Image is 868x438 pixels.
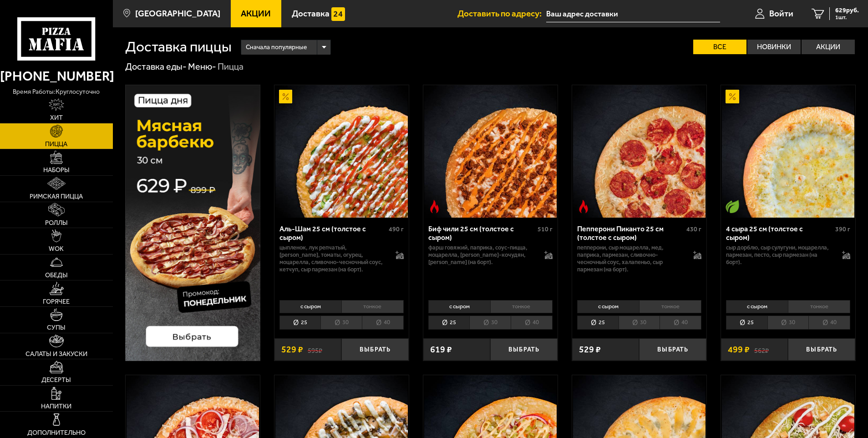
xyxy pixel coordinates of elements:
span: Горячее [43,299,70,305]
input: Ваш адрес доставки [546,5,720,22]
a: Острое блюдоБиф чили 25 см (толстое с сыром) [423,85,558,218]
span: Акции [241,9,271,18]
span: Римская пицца [30,194,83,200]
li: 25 [428,316,470,330]
img: Акционный [279,90,293,103]
li: с сыром [726,300,788,313]
div: Биф чили 25 см (толстое с сыром) [428,224,535,242]
li: 25 [726,316,767,330]
a: Доставка еды- [125,61,187,72]
span: Хит [50,115,63,121]
img: Острое блюдо [577,200,590,214]
li: 30 [469,316,511,330]
span: Супы [47,325,66,331]
li: 40 [808,316,850,330]
span: 619 ₽ [430,345,452,354]
s: 595 ₽ [308,345,322,354]
label: Новинки [747,40,801,54]
div: 4 сыра 25 см (толстое с сыром) [726,224,833,242]
span: Салаты и закуски [25,351,87,357]
span: Обеды [45,272,68,279]
li: 30 [619,316,660,330]
span: Десерты [41,377,71,383]
a: Острое блюдоПепперони Пиканто 25 см (толстое с сыром) [572,85,706,218]
p: фарш говяжий, паприка, соус-пицца, моцарелла, [PERSON_NAME]-кочудян, [PERSON_NAME] (на борт). [428,244,536,266]
img: 15daf4d41897b9f0e9f617042186c801.svg [331,7,345,21]
span: Сначала популярные [246,39,307,56]
span: Дополнительно [27,430,86,436]
span: 390 г [835,225,850,233]
div: Аль-Шам 25 см (толстое с сыром) [279,224,386,242]
li: тонкое [788,300,850,313]
button: Выбрать [341,338,409,361]
span: Войти [769,9,793,18]
span: 529 ₽ [579,345,601,354]
li: 40 [362,316,404,330]
li: 40 [660,316,701,330]
span: 499 ₽ [728,345,750,354]
li: с сыром [279,300,341,313]
li: с сыром [428,300,490,313]
label: Все [693,40,746,54]
button: Выбрать [639,338,706,361]
img: Акционный [726,90,739,103]
span: Доставка [292,9,330,18]
s: 562 ₽ [754,345,769,354]
li: тонкое [341,300,404,313]
li: 30 [320,316,362,330]
li: 25 [577,316,619,330]
li: с сыром [577,300,639,313]
a: АкционныйАль-Шам 25 см (толстое с сыром) [274,85,409,218]
li: 40 [511,316,553,330]
p: пепперони, сыр Моцарелла, мед, паприка, пармезан, сливочно-чесночный соус, халапеньо, сыр пармеза... [577,244,685,273]
span: Доставить по адресу: [457,9,546,18]
div: Пицца [218,61,244,73]
span: 430 г [686,225,701,233]
p: сыр дорблю, сыр сулугуни, моцарелла, пармезан, песто, сыр пармезан (на борт). [726,244,833,266]
img: Острое блюдо [428,200,442,214]
li: 25 [279,316,321,330]
span: Наборы [43,167,70,173]
span: 529 ₽ [281,345,303,354]
span: 1 шт. [835,15,859,20]
label: Акции [802,40,855,54]
button: Выбрать [788,338,855,361]
li: тонкое [490,300,553,313]
a: АкционныйВегетарианское блюдо4 сыра 25 см (толстое с сыром) [721,85,855,218]
img: Аль-Шам 25 см (толстое с сыром) [275,85,408,218]
span: [GEOGRAPHIC_DATA] [135,9,220,18]
span: Напитки [41,403,71,410]
span: 629 руб. [835,7,859,14]
img: Биф чили 25 см (толстое с сыром) [424,85,557,218]
a: Меню- [188,61,216,72]
span: 510 г [538,225,553,233]
span: 490 г [389,225,404,233]
button: Выбрать [490,338,558,361]
img: Пепперони Пиканто 25 см (толстое с сыром) [573,85,706,218]
h1: Доставка пиццы [125,40,232,54]
div: Пепперони Пиканто 25 см (толстое с сыром) [577,224,684,242]
img: 4 сыра 25 см (толстое с сыром) [722,85,854,218]
span: Роллы [45,220,68,226]
img: Вегетарианское блюдо [726,200,739,214]
p: цыпленок, лук репчатый, [PERSON_NAME], томаты, огурец, моцарелла, сливочно-чесночный соус, кетчуп... [279,244,387,273]
li: 30 [767,316,809,330]
span: WOK [49,246,64,252]
li: тонкое [639,300,701,313]
span: Пицца [45,141,67,148]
